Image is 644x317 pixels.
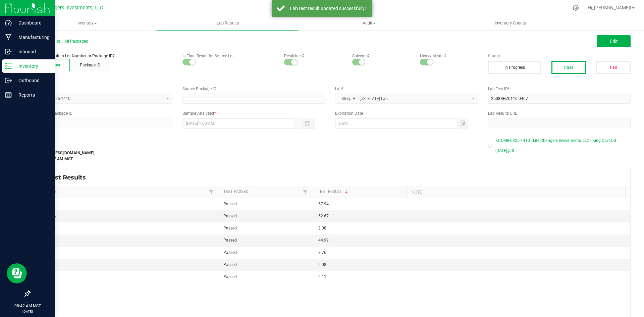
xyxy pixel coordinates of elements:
[207,188,215,196] a: Filter
[30,151,94,155] strong: [EMAIL_ADDRESS][DOMAIN_NAME]
[223,250,237,255] span: Passed
[572,5,580,11] div: Manage settings
[12,48,52,56] p: Inbound
[64,39,88,44] span: All Packages
[596,61,631,74] button: Fail
[12,19,52,27] p: Dashboard
[12,76,52,85] p: Outbound
[5,63,12,69] inline-svg: Inventory
[34,5,103,11] span: Life Changers Investments, LLC
[12,62,52,70] p: Inventory
[488,61,542,74] button: In Progress
[5,92,12,98] inline-svg: Reports
[318,262,326,267] span: 2.08
[62,39,63,44] span: |
[318,226,326,230] span: 2.08
[344,189,349,195] span: Sortable
[288,5,367,12] div: Lab test result updated successfully!
[299,20,439,26] span: Audit
[420,53,478,59] p: Heavy Metals?
[440,16,581,30] a: Inventory Counts
[16,20,157,26] span: Inventory
[588,5,631,10] span: Hi, [PERSON_NAME]!
[30,142,134,148] label: Last Modified
[5,34,12,41] inline-svg: Manufacturing
[182,86,325,92] label: Source Package ID
[223,189,301,195] a: Test PassedSortable
[495,136,631,156] span: KCOMR-0825-1410 - Life Changers Investments, LLC - King Cavi OG [DATE].pdf
[597,35,631,47] button: Edit
[284,53,342,59] p: Pesticides?
[223,226,237,230] span: Passed
[352,53,410,59] p: Solvents?
[406,186,594,198] th: Note
[182,110,325,116] label: Sample Analyzed
[318,250,326,255] span: 8.76
[318,189,404,195] a: Test ResultSortable
[208,20,248,26] span: Lab Results
[301,188,309,196] a: Filter
[7,263,27,283] iframe: Resource center
[335,110,478,116] label: Expiration Date
[5,77,12,84] inline-svg: Outbound
[488,86,631,92] label: Lab Test ID
[486,20,535,26] span: Inventory Counts
[318,202,329,206] span: 57.94
[12,91,52,99] p: Reports
[488,53,631,59] label: Status
[5,48,12,55] inline-svg: Inbound
[35,174,91,181] span: Lab Test Results
[551,61,586,74] button: Pass
[223,202,237,206] span: Passed
[16,16,157,30] a: Inventory
[223,262,237,267] span: Passed
[30,86,172,92] label: Lot Number
[3,303,52,309] p: 08:42 AM MST
[35,189,207,195] a: Test NameSortable
[30,110,172,116] label: Lab Sample Package ID
[182,53,274,59] p: Is Final Result for Source Lot
[223,214,237,218] span: Passed
[157,16,299,30] a: Lab Results
[12,33,52,41] p: Manufacturing
[318,274,326,279] span: 2.11
[335,86,478,92] label: Lab
[30,53,172,59] p: Attach lab result to Lot Number or Package ID?
[3,309,52,314] p: [DATE]
[610,39,618,44] span: Edit
[488,110,631,116] label: Lab Results URL
[318,238,329,243] span: 44.99
[5,19,12,26] inline-svg: Dashboard
[318,214,329,218] span: 52.67
[70,59,110,71] button: Package ID
[223,238,237,243] span: Passed
[223,274,237,279] span: Passed
[299,16,440,30] a: Audit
